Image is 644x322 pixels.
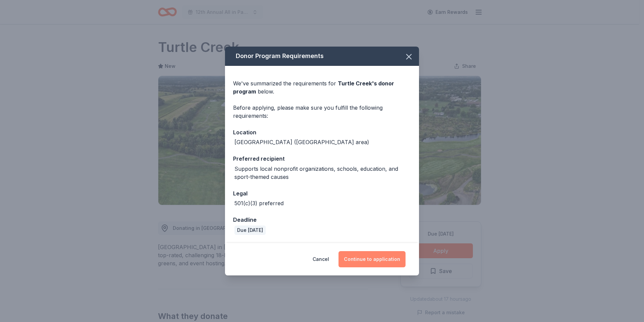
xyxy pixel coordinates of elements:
[313,251,329,267] button: Cancel
[233,128,411,137] div: Location
[233,215,411,224] div: Deadline
[233,189,411,198] div: Legal
[233,79,411,96] div: We've summarized the requirements for below.
[234,165,411,181] div: Supports local nonprofit organizations, schools, education, and sport-themed causes
[234,199,284,207] div: 501(c)(3) preferred
[225,47,419,66] div: Donor Program Requirements
[234,225,266,235] div: Due [DATE]
[234,138,369,146] div: [GEOGRAPHIC_DATA] ([GEOGRAPHIC_DATA] area)
[339,251,406,267] button: Continue to application
[233,154,411,163] div: Preferred recipient
[233,104,411,120] div: Before applying, please make sure you fulfill the following requirements:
